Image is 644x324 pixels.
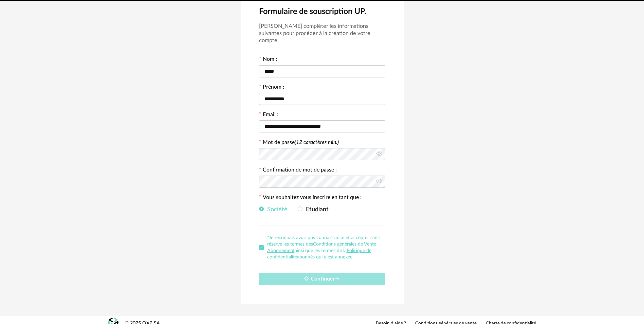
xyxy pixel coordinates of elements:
[259,167,337,174] label: Confirmation de mot de passe :
[263,140,339,145] label: Mot de passe
[259,112,278,119] label: Email :
[259,85,284,91] label: Prénom :
[295,140,339,145] i: (12 caractères min.)
[267,242,376,253] a: Conditions générales de Vente Abonnement
[259,6,385,17] h2: Formulaire de souscription UP.
[302,206,329,213] span: Etudiant
[264,206,288,213] span: Société
[267,235,380,259] span: *Je reconnais avoir pris connaissance et accepter sans réserve les termes des ainsi que les terme...
[259,195,362,202] label: Vous souhaitez vous inscrire en tant que :
[259,23,385,44] h3: [PERSON_NAME] compléter les informations suivantes pour procéder à la création de votre compte
[259,57,277,64] label: Nom :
